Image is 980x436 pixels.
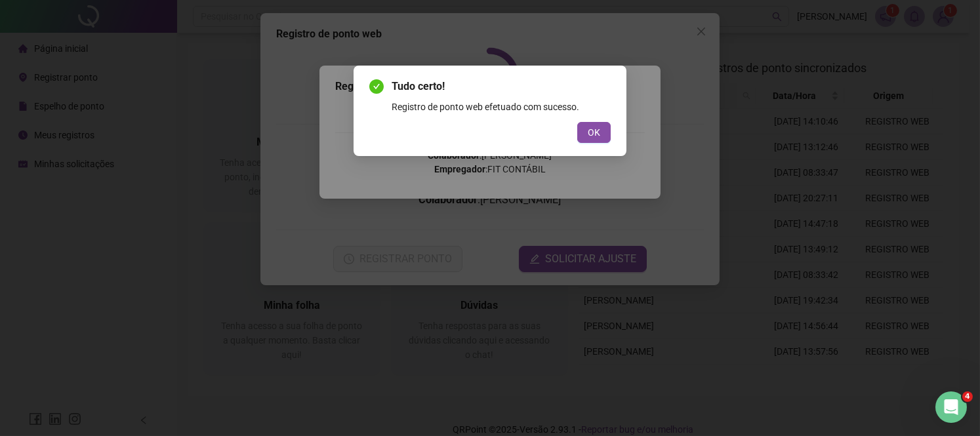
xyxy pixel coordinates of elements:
[369,79,384,94] span: check-circle
[935,391,967,423] iframe: Intercom live chat
[392,100,611,114] div: Registro de ponto web efetuado com sucesso.
[962,391,973,402] span: 4
[588,125,600,140] span: OK
[577,122,611,143] button: OK
[392,79,611,94] span: Tudo certo!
